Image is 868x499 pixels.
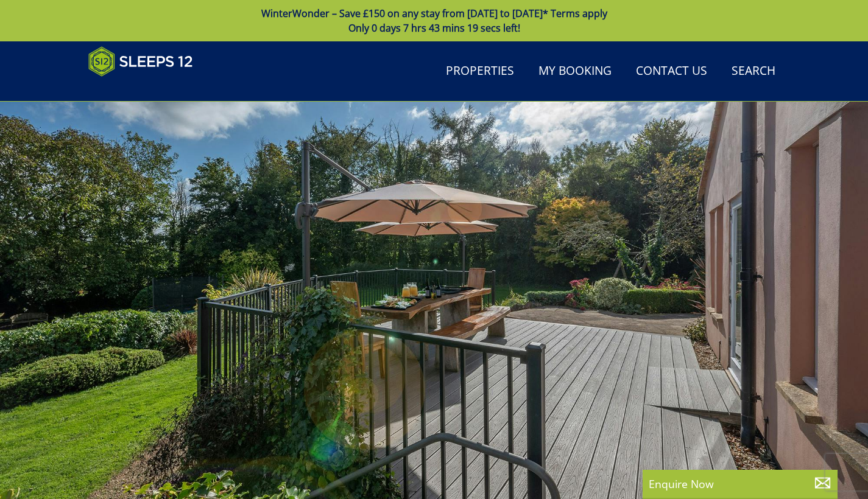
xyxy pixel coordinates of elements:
[727,58,780,85] a: Search
[649,476,831,492] p: Enquire Now
[88,46,193,77] img: Sleeps 12
[631,58,712,85] a: Contact Us
[534,58,616,85] a: My Booking
[348,21,520,35] span: Only 0 days 7 hrs 43 mins 19 secs left!
[441,58,519,85] a: Properties
[82,84,210,94] iframe: Customer reviews powered by Trustpilot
